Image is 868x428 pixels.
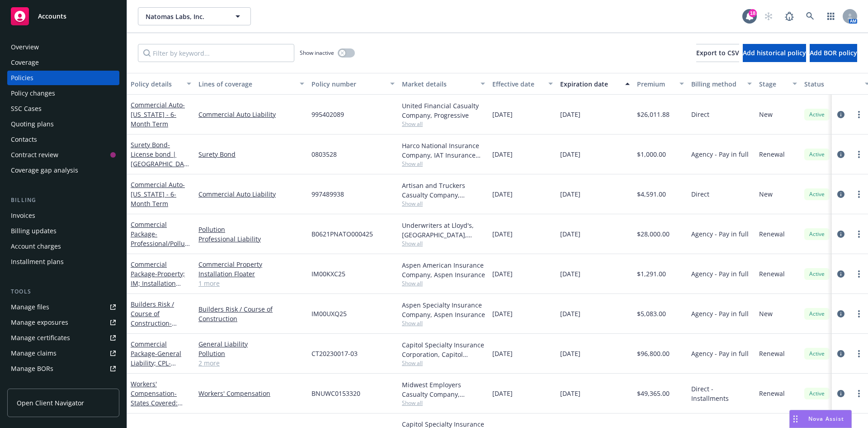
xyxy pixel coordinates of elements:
div: Policies [11,71,33,85]
div: Artisan and Truckers Casualty Company, Progressive [402,181,485,200]
a: Coverage [7,55,119,70]
a: Builders Risk / Course of Construction [198,304,304,323]
button: Market details [398,73,489,95]
button: Policy details [127,73,195,95]
a: Accounts [7,4,119,29]
span: Renewal [759,229,785,239]
span: $5,083.00 [637,309,666,318]
span: $49,365.00 [637,389,670,398]
div: SSC Cases [11,101,42,116]
a: Contract review [7,148,119,162]
span: Show all [402,399,485,407]
a: Manage BORs [7,361,119,376]
span: - [US_STATE] - 6-Month Term [131,101,185,128]
span: BNUWC0153320 [311,389,360,398]
span: Add historical policy [743,48,806,57]
span: [DATE] [560,189,580,199]
a: Commercial Package [131,260,185,297]
span: Agency - Pay in full [691,149,749,159]
a: Commercial Auto [131,180,185,208]
div: Installment plans [11,255,64,269]
div: Manage exposures [11,315,68,330]
span: Active [808,270,826,278]
span: - General Liability; CPL-Occurrence $1M/$2M; EL-WA; EBL [131,349,184,396]
div: Aspen Specialty Insurance Company, Aspen Insurance [402,300,485,319]
div: Policy number [311,79,385,89]
span: - License bond | [GEOGRAPHIC_DATA] Mfg Housing License Bond [131,140,189,187]
div: Account charges [11,239,61,254]
span: $28,000.00 [637,229,670,239]
a: Search [801,7,819,25]
span: [DATE] [560,110,580,119]
span: Renewal [759,269,785,279]
a: more [854,189,864,200]
button: Natomas Labs, Inc. [138,7,251,25]
button: Stage [755,73,801,95]
a: Surety Bond [198,149,304,159]
span: Agency - Pay in full [691,349,749,358]
a: circleInformation [835,189,846,200]
a: Manage claims [7,346,119,361]
button: Lines of coverage [195,73,308,95]
a: Pollution [198,225,304,234]
a: Builders Risk / Course of Construction [131,300,191,346]
span: IM00UXQ25 [311,309,347,318]
span: Active [808,390,826,398]
a: more [854,348,864,359]
div: Aspen American Insurance Company, Aspen Insurance [402,260,485,279]
a: more [854,269,864,279]
span: [DATE] [492,189,513,199]
a: Report a Bug [780,7,798,25]
span: Add BOR policy [810,48,857,57]
span: Active [808,230,826,238]
span: New [759,189,773,199]
span: Show all [402,359,485,367]
span: New [759,110,773,119]
a: Commercial Package [131,340,184,396]
div: Drag to move [790,410,801,428]
a: Policy changes [7,86,119,101]
span: [DATE] [560,269,580,279]
div: Manage BORs [11,361,53,376]
span: Active [808,190,826,198]
span: - Professional/Pollution Primary $2M [131,230,190,257]
div: Market details [402,79,475,89]
button: Policy number [308,73,398,95]
a: Switch app [822,7,840,25]
span: Manage exposures [7,315,119,330]
span: Direct [691,189,709,199]
a: more [854,149,864,160]
span: - [US_STATE] - 6-Month Term [131,180,185,208]
span: Show all [402,240,485,247]
span: Renewal [759,389,785,398]
span: Show all [402,319,485,327]
div: Underwriters at Lloyd's, [GEOGRAPHIC_DATA], [PERSON_NAME] of [GEOGRAPHIC_DATA], [GEOGRAPHIC_DATA] [402,221,485,240]
span: [DATE] [492,229,513,239]
a: Commercial Auto Liability [198,110,304,119]
a: SSC Cases [7,101,119,116]
span: Agency - Pay in full [691,269,749,279]
div: Manage claims [11,346,57,361]
a: more [854,229,864,240]
span: [DATE] [492,110,513,119]
a: circleInformation [835,229,846,240]
a: Quoting plans [7,117,119,131]
a: Policies [7,71,119,85]
div: Policy details [131,79,181,89]
span: New [759,309,773,318]
a: Installment plans [7,255,119,269]
div: Overview [11,40,39,54]
a: Contacts [7,132,119,147]
span: [DATE] [492,349,513,358]
a: Commercial Property [198,260,304,269]
div: Tools [7,287,119,296]
span: Show inactive [300,49,334,57]
div: Status [804,79,859,89]
span: [DATE] [560,149,580,159]
input: Filter by keyword... [138,44,294,62]
div: United Financial Casualty Company, Progressive [402,101,485,120]
div: Invoices [11,208,35,223]
div: Effective date [492,79,543,89]
span: Show all [402,120,485,128]
span: Renewal [759,149,785,159]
